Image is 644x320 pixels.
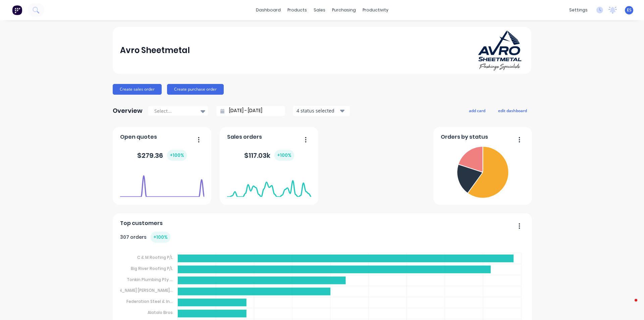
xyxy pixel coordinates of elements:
[477,30,524,71] img: Avro Sheetmetal
[151,232,170,243] div: + 100 %
[253,5,284,15] a: dashboard
[359,5,392,15] div: productivity
[627,7,632,13] span: ES
[297,107,339,114] div: 4 status selected
[284,5,310,15] div: products
[329,5,359,15] div: purchasing
[167,84,224,95] button: Create purchase order
[137,150,187,161] div: $ 279.36
[621,297,637,313] iframe: Intercom live chat
[465,106,490,115] button: add card
[274,150,294,161] div: + 100 %
[167,150,187,161] div: + 100 %
[12,5,22,15] img: Factory
[120,232,170,243] div: 307 orders
[494,106,531,115] button: edit dashboard
[126,299,173,304] tspan: Federation Steel & In...
[310,5,329,15] div: sales
[120,44,190,57] div: Avro Sheetmetal
[244,150,294,161] div: $ 117.03k
[127,276,173,282] tspan: Tonkin Plumbing Pty ...
[105,287,173,293] tspan: [PERSON_NAME] [PERSON_NAME]...
[120,219,163,227] span: Top customers
[566,5,591,15] div: settings
[148,310,173,315] tspan: Alatalo Bros
[137,255,173,260] tspan: C & M Roofing P/L
[293,106,350,116] button: 4 status selected
[113,104,143,118] div: Overview
[113,84,162,95] button: Create sales order
[131,266,173,271] tspan: Big River Roofing P/L
[441,133,488,141] span: Orders by status
[227,133,262,141] span: Sales orders
[120,133,157,141] span: Open quotes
